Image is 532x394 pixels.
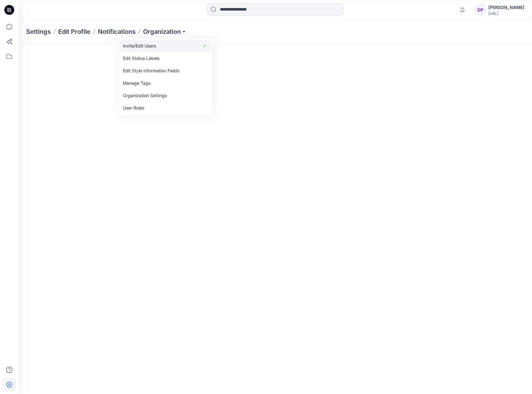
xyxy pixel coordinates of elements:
div: [URL] [488,11,524,16]
div: [PERSON_NAME] [488,4,524,11]
div: DP [475,4,486,16]
p: Settings [26,27,51,36]
a: Edit Status Labels [120,52,211,65]
a: Edit Profile [58,27,90,36]
a: User Roles [120,102,211,114]
a: Invite/Edit Users [120,40,211,52]
a: Edit Style Information Fields [120,65,211,77]
a: Notifications [98,27,136,36]
a: Manage Tags [120,77,211,89]
a: Organization Settings [120,89,211,102]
